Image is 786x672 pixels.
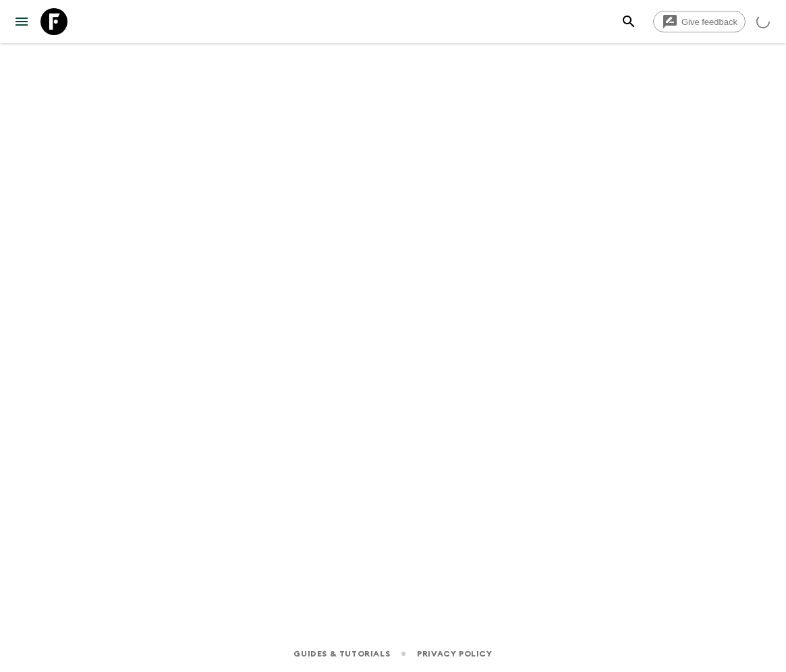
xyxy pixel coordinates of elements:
[8,8,35,35] button: menu
[674,17,745,27] span: Give feedback
[653,11,746,32] a: Give feedback
[615,8,642,35] button: search adventures
[417,646,492,661] a: Privacy Policy
[293,646,390,661] a: Guides & Tutorials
